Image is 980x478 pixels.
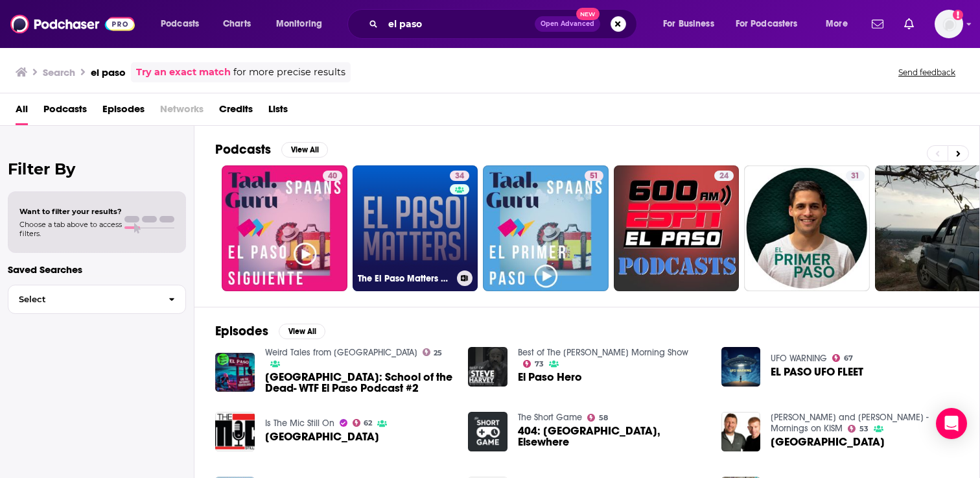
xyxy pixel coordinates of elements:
[8,295,158,304] span: Select
[518,372,582,383] a: El Paso Hero
[16,99,28,125] a: All
[265,431,379,442] a: El Paso
[323,171,342,181] a: 40
[19,207,122,216] span: Want to filter your results?
[523,360,544,368] a: 73
[8,160,186,178] h2: Filter By
[102,99,145,125] a: Episodes
[19,220,122,238] span: Choose a tab above to access filters.
[518,412,582,423] a: The Short Game
[614,165,740,291] a: 24
[152,14,216,34] button: open menu
[859,426,869,432] span: 53
[727,14,817,34] button: open menu
[215,141,271,158] h2: Podcasts
[518,425,706,448] a: 404: El Paso, Elsewhere
[846,171,865,181] a: 31
[223,15,251,33] span: Charts
[535,16,600,32] button: Open AdvancedNew
[721,412,761,451] img: El Paso
[832,354,853,362] a: 67
[358,273,452,284] h3: The El Paso Matters Podcast
[265,372,453,394] a: El Paso High: School of the Dead- WTF El Paso Podcast #2
[8,263,186,276] p: Saved Searches
[844,355,853,361] span: 67
[587,414,608,422] a: 58
[353,419,373,427] a: 62
[468,412,507,451] img: 404: El Paso, Elsewhere
[654,14,730,34] button: open menu
[265,418,334,429] a: Is The Mic Still On
[450,171,469,181] a: 34
[468,347,507,387] img: El Paso Hero
[281,142,328,158] button: View All
[771,436,885,448] a: El Paso
[663,15,714,33] span: For Business
[8,285,186,314] button: Select
[535,361,544,367] span: 73
[518,347,688,358] a: Best of The Steve Harvey Morning Show
[771,366,863,377] a: EL PASO UFO FLEET
[719,170,729,183] span: 24
[360,9,649,39] div: Search podcasts, credits, & more...
[817,14,864,34] button: open menu
[267,14,339,34] button: open menu
[935,10,963,38] img: User Profile
[43,66,75,78] h3: Search
[423,348,443,356] a: 25
[215,323,325,339] a: EpisodesView All
[455,170,464,183] span: 34
[851,170,859,183] span: 31
[10,12,135,36] img: Podchaser - Follow, Share and Rate Podcasts
[771,412,929,434] a: Brad and John - Mornings on KISM
[279,324,325,339] button: View All
[215,14,259,34] a: Charts
[953,10,963,20] svg: Add a profile image
[483,165,609,291] a: 51
[276,15,322,33] span: Monitoring
[328,170,337,183] span: 40
[91,66,126,78] h3: el paso
[215,323,268,339] h2: Episodes
[215,141,328,158] a: PodcastsView All
[894,67,959,78] button: Send feedback
[867,13,889,35] a: Show notifications dropdown
[541,21,594,27] span: Open Advanced
[233,65,345,80] span: for more precise results
[215,412,255,451] img: El Paso
[219,99,253,125] a: Credits
[43,99,87,125] a: Podcasts
[215,353,255,392] a: El Paso High: School of the Dead- WTF El Paso Podcast #2
[599,415,608,421] span: 58
[935,10,963,38] button: Show profile menu
[364,420,372,426] span: 62
[848,425,869,433] a: 53
[899,13,919,35] a: Show notifications dropdown
[714,171,734,181] a: 24
[935,10,963,38] span: Logged in as adrian.villarreal
[736,15,798,33] span: For Podcasters
[383,14,535,34] input: Search podcasts, credits, & more...
[826,15,848,33] span: More
[265,372,453,394] span: [GEOGRAPHIC_DATA]: School of the Dead- WTF El Paso Podcast #2
[222,165,347,291] a: 40
[771,436,885,448] span: [GEOGRAPHIC_DATA]
[268,99,288,125] a: Lists
[576,8,600,20] span: New
[265,347,417,358] a: Weird Tales from El Paso
[265,431,379,442] span: [GEOGRAPHIC_DATA]
[590,170,598,183] span: 51
[771,353,827,364] a: UFO WARNING
[721,347,761,387] img: EL PASO UFO FLEET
